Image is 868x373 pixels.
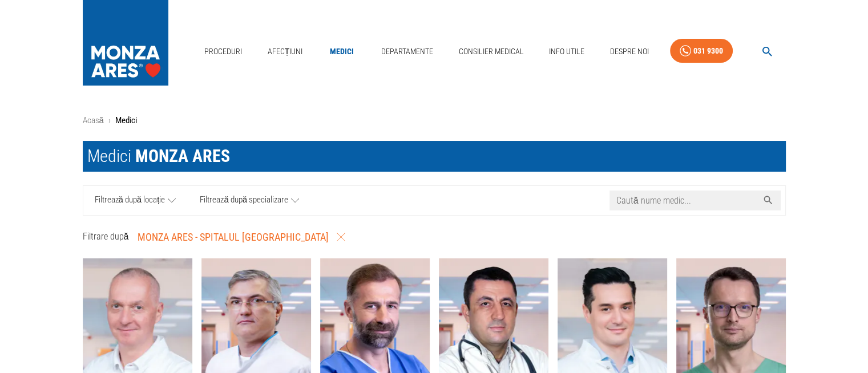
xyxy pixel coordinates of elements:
a: Departamente [377,40,438,63]
span: Filtrează după specializare [200,193,288,208]
nav: breadcrumb [83,114,786,127]
a: 031 9300 [670,39,733,63]
div: 031 9300 [693,44,723,58]
a: Filtrează după specializare [188,186,311,215]
a: Proceduri [200,40,247,63]
a: Acasă [83,115,104,125]
a: Despre Noi [605,40,653,63]
span: Filtrează după locație [95,193,165,208]
a: Info Utile [544,40,589,63]
li: › [108,114,111,127]
div: Medici [87,145,230,167]
p: Medici [115,114,137,127]
a: Medici [324,40,360,63]
p: Filtrare după [83,230,129,244]
button: MONZA ARES - Spitalul [GEOGRAPHIC_DATA] [133,225,350,250]
span: MONZA ARES [135,146,230,166]
a: Filtrează după locație [83,186,188,215]
a: Afecțiuni [263,40,308,63]
a: Consilier Medical [454,40,528,63]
